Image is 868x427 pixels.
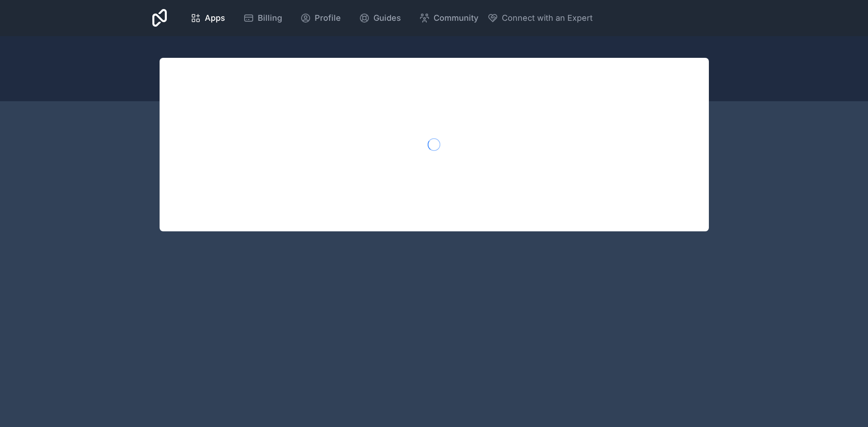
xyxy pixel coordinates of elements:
a: Community [412,8,486,28]
span: Apps [205,12,225,24]
a: Apps [183,8,232,28]
a: Guides [352,8,408,28]
span: Billing [258,12,282,24]
a: Billing [236,8,289,28]
span: Guides [373,12,401,24]
span: Connect with an Expert [502,12,593,24]
span: Community [434,12,478,24]
button: Connect with an Expert [487,12,593,24]
a: Profile [293,8,348,28]
span: Profile [315,12,341,24]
